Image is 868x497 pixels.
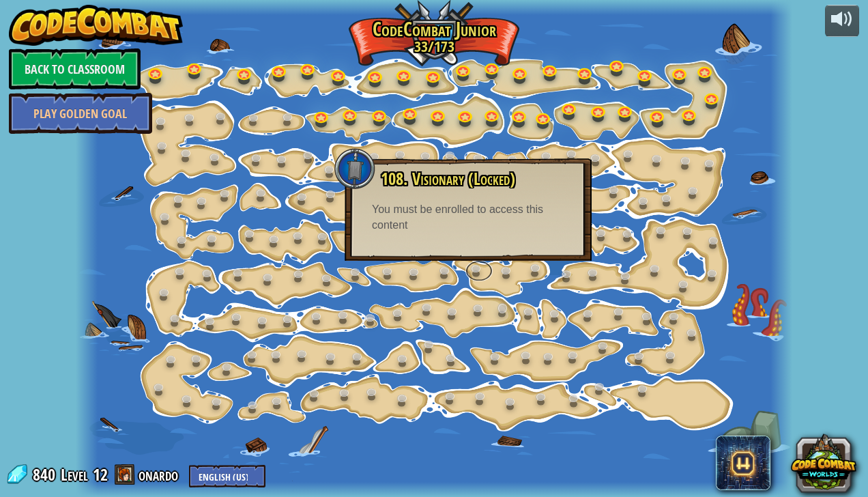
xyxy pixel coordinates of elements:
[9,5,184,46] img: CodeCombat - Learn how to code by playing a game
[381,167,515,190] span: 108. Visionary (Locked)
[825,5,859,37] button: Adjust volume
[9,93,152,134] a: Play Golden Goal
[33,464,59,485] span: 840
[139,464,182,485] a: onardo
[372,202,564,233] div: You must be enrolled to access this content
[9,48,141,89] a: Back to Classroom
[93,464,108,485] span: 12
[61,464,88,486] span: Level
